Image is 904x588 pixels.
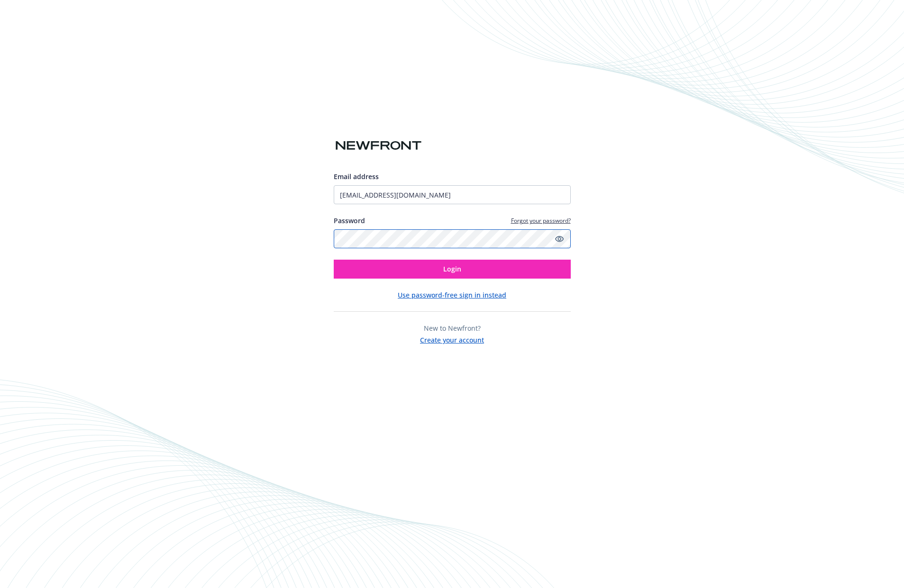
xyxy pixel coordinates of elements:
button: Use password-free sign in instead [398,290,506,300]
span: New to Newfront? [424,324,481,333]
a: Show password [554,233,565,244]
label: Password [334,216,365,226]
img: Newfront logo [334,137,423,154]
a: Forgot your password? [511,217,571,225]
span: Email address [334,172,379,181]
span: Login [443,264,461,273]
button: Create your account [420,333,484,345]
button: Login [334,260,571,279]
input: Enter your password [334,229,571,248]
input: Enter your email [334,185,571,204]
